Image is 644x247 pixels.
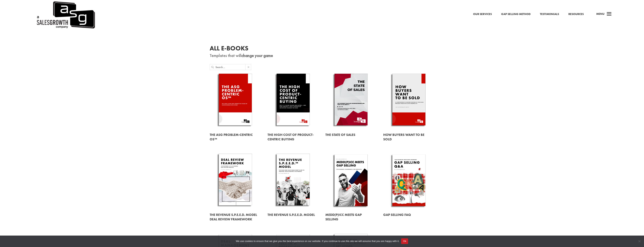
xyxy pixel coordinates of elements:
[215,64,245,70] input: Search...
[540,12,559,17] a: Testimonials
[241,53,273,58] strong: change your game
[210,53,434,58] p: Templates that will
[596,12,604,16] span: Menu
[401,238,408,244] button: Ok
[210,45,434,53] h1: All E-Books
[501,12,531,17] a: Gap Selling Method
[605,10,613,18] span: a
[473,12,492,17] a: Our Services
[236,239,399,243] span: We use cookies to ensure that we give you the best experience on our website. If you continue to ...
[637,239,641,243] span: No
[568,12,584,17] a: Resources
